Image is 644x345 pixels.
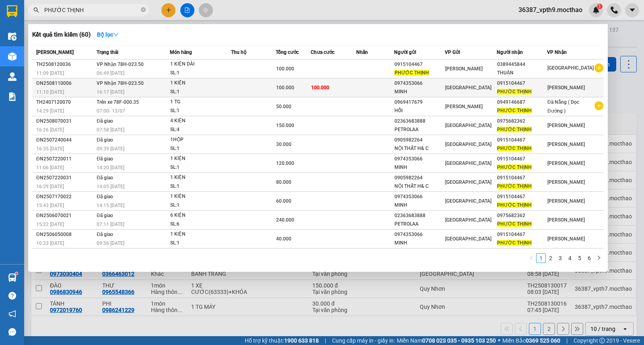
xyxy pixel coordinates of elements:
[36,136,94,144] div: ĐN2507240044
[170,173,231,182] div: 1 KIỆN
[594,101,603,110] span: plus-circle
[8,273,17,282] img: warehouse-icon
[8,72,17,81] img: warehouse-icon
[547,217,585,223] span: [PERSON_NAME]
[394,98,444,107] div: 0969417679
[394,117,444,125] div: 02363683888
[97,232,113,237] span: Đã giao
[170,136,231,144] div: 1HỘP
[36,60,94,69] div: TH2508120036
[546,254,555,263] a: 2
[594,253,604,263] button: right
[394,60,444,69] div: 0915104467
[170,182,231,191] div: SL: 1
[8,310,16,318] span: notification
[36,184,64,189] span: 16:29 [DATE]
[276,66,294,72] span: 100.000
[36,89,64,95] span: 11:10 [DATE]
[497,155,547,163] div: 0915104467
[585,254,594,263] a: 6
[594,253,604,263] li: Next Page
[497,193,547,201] div: 0915104467
[311,85,329,90] span: 100.000
[497,127,532,132] span: PHƯỚC THỊNH
[97,89,124,95] span: 16:17 [DATE]
[575,254,584,263] a: 5
[547,179,585,185] span: [PERSON_NAME]
[97,99,139,105] span: Trên xe 78F-000.35
[445,123,491,128] span: [GEOGRAPHIC_DATA]
[8,292,16,300] span: question-circle
[497,60,547,69] div: 0389445844
[445,66,483,72] span: [PERSON_NAME]
[36,230,94,239] div: ĐN2506050008
[497,230,547,239] div: 0915104467
[170,220,231,229] div: SL: 6
[44,6,139,14] input: Tìm tên, số ĐT hoặc mã đơn
[445,85,491,90] span: [GEOGRAPHIC_DATA]
[445,142,491,147] span: [GEOGRAPHIC_DATA]
[394,212,444,220] div: 02363683888
[170,79,231,88] div: 1 KIỆN
[276,123,294,128] span: 150.000
[170,69,231,78] div: SL: 1
[547,142,585,147] span: [PERSON_NAME]
[97,222,124,227] span: 07:11 [DATE]
[97,146,124,152] span: 09:39 [DATE]
[97,62,144,67] span: VP Nhận 78H-023.50
[497,202,532,208] span: PHƯỚC THỊNH
[141,7,146,12] span: close-circle
[547,236,585,242] span: [PERSON_NAME]
[91,28,125,41] button: Bộ lọcdown
[97,49,118,55] span: Trạng thái
[445,160,491,166] span: [GEOGRAPHIC_DATA]
[141,6,146,14] span: close-circle
[8,92,17,101] img: solution-icon
[170,192,231,201] div: 1 KIỆN
[556,254,565,263] a: 3
[97,70,124,76] span: 06:49 [DATE]
[97,175,113,181] span: Đã giao
[497,98,547,107] div: 0949146687
[97,213,113,218] span: Đã giao
[445,217,491,223] span: [GEOGRAPHIC_DATA]
[394,125,444,134] div: PETROLAA
[565,253,575,263] li: 4
[394,144,444,153] div: NỘI THẤT H& C
[97,108,125,114] span: 07:00 - 13/07
[445,236,491,242] span: [GEOGRAPHIC_DATA]
[36,165,64,170] span: 11:06 [DATE]
[36,117,94,125] div: ĐN2508070031
[497,174,547,182] div: 0915104467
[36,155,94,163] div: ĐN2507220011
[36,49,74,55] span: [PERSON_NAME]
[170,117,231,125] div: 4 KIỆN
[537,254,545,263] a: 1
[394,182,444,191] div: NỘI THẤT H& C
[36,193,94,201] div: ĐN2507170022
[497,79,547,88] div: 0915104467
[36,70,64,76] span: 11:09 [DATE]
[276,85,294,90] span: 100.000
[394,174,444,182] div: 0905982264
[497,136,547,144] div: 0915104467
[546,253,555,263] li: 2
[497,146,532,151] span: PHƯỚC THỊNH
[526,253,536,263] li: Previous Page
[33,7,39,13] span: search
[276,179,291,185] span: 80.000
[445,179,491,185] span: [GEOGRAPHIC_DATA]
[170,49,192,55] span: Món hàng
[170,211,231,220] div: 6 KIỆN
[394,163,444,172] div: MINH
[497,49,523,55] span: Người nhận
[526,253,536,263] button: left
[394,79,444,88] div: 0974353066
[36,222,64,227] span: 15:22 [DATE]
[8,328,16,336] span: message
[394,193,444,201] div: 0974353066
[276,142,291,147] span: 30.000
[170,98,231,107] div: 1 TG
[497,117,547,125] div: 0975682362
